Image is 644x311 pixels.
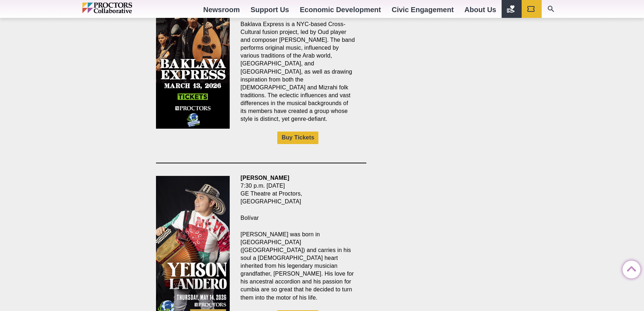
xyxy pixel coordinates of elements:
a: Buy Tickets [277,132,318,144]
p: [PERSON_NAME] was born in [GEOGRAPHIC_DATA] ([GEOGRAPHIC_DATA]) and carries in his soul a [DEMOGR... [240,231,355,302]
p: Baklava Express is a NYC-based Cross-Cultural fusion project, led by Oud player and composer [PER... [240,20,355,123]
p: Bolívar [240,214,355,222]
p: 7:30 p.m. [DATE] GE Theatre at Proctors, [GEOGRAPHIC_DATA] [240,174,355,206]
img: Proctors logo [82,3,163,13]
strong: [PERSON_NAME] [240,175,289,181]
a: Back to Top [623,261,637,275]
